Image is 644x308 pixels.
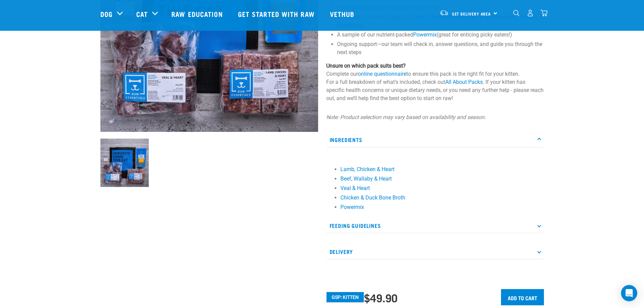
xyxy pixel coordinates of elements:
[340,185,370,191] a: Veal & Heart
[358,71,406,77] a: online questionnaire
[340,204,364,210] a: Powermix
[326,63,406,69] strong: Unsure on which pack suits best?
[364,291,398,304] div: $49.90
[231,0,323,27] a: Get started with Raw
[326,292,364,303] button: GSP: Kitten
[513,10,520,16] img: home-icon-1@2x.png
[326,132,544,147] p: Ingredients
[439,10,449,16] img: van-moving.png
[326,114,486,120] em: Note: Product selection may vary based on availability and season.
[452,13,491,15] span: Set Delivery Area
[165,0,231,27] a: Raw Education
[323,0,363,27] a: Vethub
[326,218,544,233] p: Feeding Guidelines
[337,40,544,56] li: Ongoing support—our team will check in, answer questions, and guide you through the next steps
[445,79,483,85] a: All About Packs
[100,139,149,187] img: NSP Kitten Update
[541,9,548,17] img: home-icon@2x.png
[340,175,392,182] a: Beef, Wallaby & Heart
[340,194,405,201] a: Chicken & Duck Bone Broth
[501,289,544,305] input: Add to cart
[326,244,544,259] p: Delivery
[337,31,544,39] li: A sample of our nutrient-packed (great for enticing picky eaters!)
[340,166,395,172] a: Lamb, Chicken & Heart
[527,9,534,17] img: user.png
[621,285,637,301] div: Open Intercom Messenger
[100,9,113,19] a: Dog
[413,31,437,38] a: Powermix
[326,62,544,102] p: Complete our to ensure this pack is the right fit for your kitten. For a full breakdown of what's...
[136,9,148,19] a: Cat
